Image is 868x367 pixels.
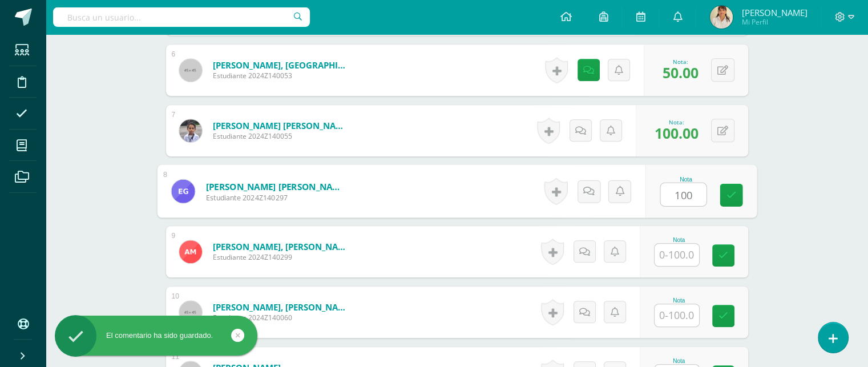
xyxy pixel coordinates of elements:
[171,179,195,203] img: d5fa359294f40828e6e8140bf9fd207b.png
[213,252,350,262] span: Estudiante 2024Z140299
[654,297,704,304] div: Nota
[205,180,346,192] a: [PERSON_NAME] [PERSON_NAME]
[213,120,350,131] a: [PERSON_NAME] [PERSON_NAME]
[205,192,346,203] span: Estudiante 2024Z140297
[213,59,350,71] a: [PERSON_NAME], [GEOGRAPHIC_DATA]
[663,63,699,82] span: 50.00
[655,118,699,126] div: Nota:
[654,237,704,243] div: Nota
[213,313,350,322] span: Estudiante 2024Z140060
[179,59,202,82] img: 45x45
[213,301,350,313] a: [PERSON_NAME], [PERSON_NAME]
[213,241,350,252] a: [PERSON_NAME], [PERSON_NAME][DATE]
[53,7,310,27] input: Busca un usuario...
[741,17,807,27] span: Mi Perfil
[655,304,699,326] input: 0-100.0
[213,131,350,141] span: Estudiante 2024Z140055
[213,71,350,80] span: Estudiante 2024Z140053
[741,7,807,18] span: [PERSON_NAME]
[710,6,733,29] img: 5c1941462bfddfd51120fb418145335e.png
[655,123,699,143] span: 100.00
[660,183,706,206] input: 0-100.0
[655,244,699,266] input: 0-100.0
[179,240,202,263] img: 33bfc6d7cb648d64e428539fd72cae1a.png
[663,58,699,66] div: Nota:
[55,330,257,341] div: El comentario ha sido guardado.
[179,119,202,142] img: e1f11fb9084ad54878a1018daee0d274.png
[654,358,704,364] div: Nota
[660,176,712,182] div: Nota
[179,301,202,324] img: 45x45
